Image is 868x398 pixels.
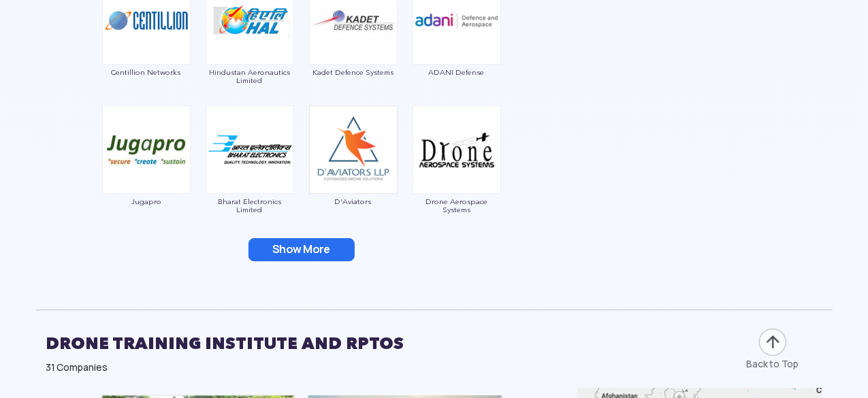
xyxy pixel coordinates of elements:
[412,14,502,76] a: ADANI Defense
[102,105,191,194] img: ic_jugapro.png
[101,68,191,76] span: Centillion Networks
[412,143,502,214] a: Drone Aerospace Systems
[758,327,788,357] img: ic_arrow-up.png
[101,143,191,205] a: Jugapro
[309,105,398,194] img: ic_daviators.png
[46,327,822,361] h2: DRONE TRAINING INSTITUTE AND RPTOS
[746,357,799,371] div: Back to Top
[248,238,355,261] button: Show More
[101,14,191,76] a: Centillion Networks
[308,143,398,205] a: D'Aviators
[205,143,295,214] a: Bharat Electronics Limited
[46,361,822,374] div: 31 Companies
[412,68,502,76] span: ADANI Defense
[308,14,398,76] a: Kadet Defence Systems
[308,197,398,205] span: D'Aviators
[412,197,502,214] span: Drone Aerospace Systems
[413,105,501,194] img: ic_droneaerospace.png
[101,197,191,205] span: Jugapro
[205,14,295,84] a: Hindustan Aeronautics Limited
[205,68,295,84] span: Hindustan Aeronautics Limited
[308,68,398,76] span: Kadet Defence Systems
[205,197,295,214] span: Bharat Electronics Limited
[206,105,294,194] img: ic_bharatelectronics.png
